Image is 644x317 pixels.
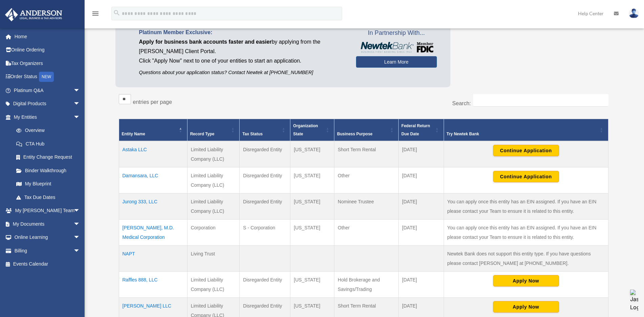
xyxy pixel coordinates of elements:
a: Binder Walkthrough [9,164,87,177]
td: Living Trust [187,246,240,272]
td: S - Corporation [240,220,290,246]
span: arrow_drop_down [73,97,87,111]
th: Organization State: Activate to sort [290,119,334,141]
span: arrow_drop_down [73,244,87,258]
a: My Entitiesarrow_drop_down [5,110,87,124]
a: CTA Hub [9,137,87,151]
span: Apply for business bank accounts faster and easier [139,39,272,45]
img: User Pic [629,8,639,18]
td: Jurong 333, LLC [119,194,187,220]
a: My Blueprint [9,177,87,191]
button: Continue Application [493,171,559,182]
span: In Partnership With... [356,28,437,39]
td: You can apply once this entity has an EIN assigned. If you have an EIN please contact your Team t... [444,220,608,246]
a: Entity Change Request [9,151,87,164]
td: [DATE] [399,220,444,246]
a: My [PERSON_NAME] Teamarrow_drop_down [5,204,90,218]
button: Continue Application [493,145,559,156]
span: arrow_drop_down [73,217,87,231]
a: Online Ordering [5,43,90,57]
span: arrow_drop_down [73,231,87,245]
td: Corporation [187,220,240,246]
td: Limited Liability Company (LLC) [187,141,240,167]
td: Raffles 888, LLC [119,272,187,298]
td: [PERSON_NAME], M.D. Medical Corporation [119,220,187,246]
p: Platinum Member Exclusive: [139,28,346,37]
td: You can apply once this entity has an EIN assigned. If you have an EIN please contact your Team t... [444,194,608,220]
td: Newtek Bank does not support this entity type. If you have questions please contact [PERSON_NAME]... [444,246,608,272]
td: Disregarded Entity [240,167,290,194]
th: Federal Return Due Date: Activate to sort [399,119,444,141]
a: Digital Productsarrow_drop_down [5,97,90,111]
th: Entity Name: Activate to invert sorting [119,119,187,141]
td: NAPT [119,246,187,272]
td: Disregarded Entity [240,194,290,220]
a: Tax Due Dates [9,190,87,204]
a: Order StatusNEW [5,70,90,84]
span: arrow_drop_down [73,84,87,97]
td: [US_STATE] [290,141,334,167]
p: Questions about your application status? Contact Newtek at [PHONE_NUMBER] [139,68,346,77]
a: Home [5,30,90,43]
td: [DATE] [399,167,444,194]
a: My Documentsarrow_drop_down [5,217,90,231]
td: Limited Liability Company (LLC) [187,272,240,298]
td: [US_STATE] [290,167,334,194]
button: Apply Now [493,301,559,313]
td: [DATE] [399,272,444,298]
label: entries per page [133,99,172,105]
a: Events Calendar [5,257,90,271]
span: Entity Name [122,132,145,136]
a: Online Learningarrow_drop_down [5,231,90,244]
a: Learn More [356,56,437,68]
td: Hold Brokerage and Savings/Trading [334,272,399,298]
td: [DATE] [399,194,444,220]
td: Nominee Trustee [334,194,399,220]
span: Record Type [190,132,215,136]
i: search [113,9,120,17]
td: Other [334,220,399,246]
div: NEW [39,72,54,82]
a: Tax Organizers [5,56,90,70]
p: Click "Apply Now" next to one of your entities to start an application. [139,56,346,66]
td: Disregarded Entity [240,141,290,167]
div: Try Newtek Bank [447,130,598,138]
i: menu [91,9,99,18]
td: Astaka LLC [119,141,187,167]
span: Federal Return Due Date [401,123,430,136]
a: Platinum Q&Aarrow_drop_down [5,84,90,97]
td: Limited Liability Company (LLC) [187,194,240,220]
span: Tax Status [242,132,263,136]
th: Business Purpose: Activate to sort [334,119,399,141]
span: arrow_drop_down [73,204,87,218]
td: Damansara, LLC [119,167,187,194]
a: menu [91,12,99,18]
td: Disregarded Entity [240,272,290,298]
th: Tax Status: Activate to sort [240,119,290,141]
a: Billingarrow_drop_down [5,244,90,257]
p: by applying from the [PERSON_NAME] Client Portal. [139,37,346,56]
th: Record Type: Activate to sort [187,119,240,141]
a: Overview [9,124,84,137]
th: Try Newtek Bank : Activate to sort [444,119,608,141]
td: [US_STATE] [290,272,334,298]
td: Other [334,167,399,194]
span: Organization State [293,123,318,136]
td: Short Term Rental [334,141,399,167]
td: [US_STATE] [290,194,334,220]
img: Anderson Advisors Platinum Portal [3,8,64,21]
td: [US_STATE] [290,220,334,246]
td: Limited Liability Company (LLC) [187,167,240,194]
td: [DATE] [399,141,444,167]
label: Search: [452,100,471,106]
img: NewtekBankLogoSM.png [359,42,434,53]
span: Business Purpose [337,132,373,136]
span: arrow_drop_down [73,110,87,124]
button: Apply Now [493,275,559,287]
